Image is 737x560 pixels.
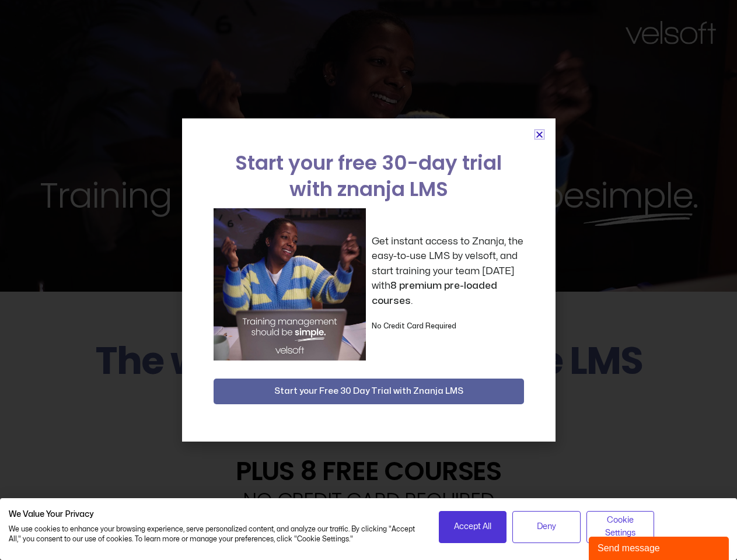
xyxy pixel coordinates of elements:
[274,384,463,398] span: Start your Free 30 Day Trial with Znanja LMS
[372,281,497,306] strong: 8 premium pre-loaded courses
[589,534,731,560] iframe: chat widget
[454,520,491,533] span: Accept All
[9,509,421,520] h2: We Value Your Privacy
[439,511,507,543] button: Accept all cookies
[586,511,655,543] button: Adjust cookie preferences
[214,150,524,202] h2: Start your free 30-day trial with znanja LMS
[9,524,421,544] p: We use cookies to enhance your browsing experience, serve personalized content, and analyze our t...
[214,379,524,404] button: Start your Free 30 Day Trial with Znanja LMS
[537,520,556,533] span: Deny
[214,208,366,360] img: a woman sitting at her laptop dancing
[594,514,647,540] span: Cookie Settings
[372,323,456,330] strong: No Credit Card Required
[372,234,524,309] p: Get instant access to Znanja, the easy-to-use LMS by velsoft, and start training your team [DATE]...
[535,130,544,139] a: Close
[512,511,581,543] button: Deny all cookies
